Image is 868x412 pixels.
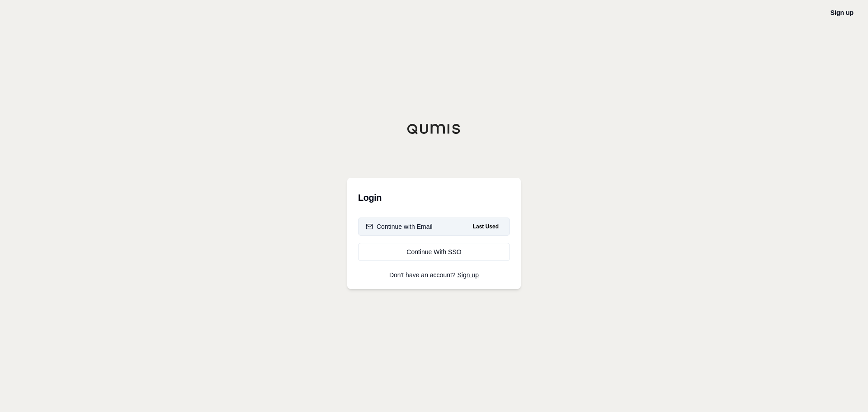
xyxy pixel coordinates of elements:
[458,271,479,279] a: Sign up
[469,221,502,232] span: Last Used
[407,123,461,134] img: Qumis
[366,222,433,231] div: Continue with Email
[358,189,510,207] h3: Login
[358,272,510,278] p: Don't have an account?
[358,218,510,236] button: Continue with EmailLast Used
[366,247,502,256] div: Continue With SSO
[358,243,510,261] a: Continue With SSO
[830,9,854,16] a: Sign up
